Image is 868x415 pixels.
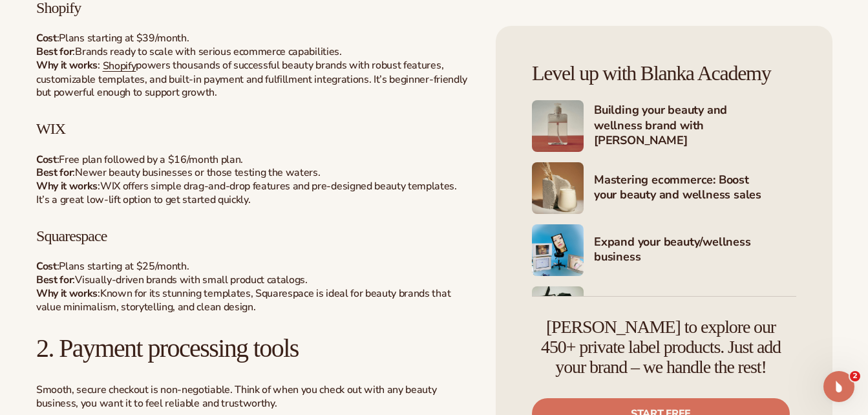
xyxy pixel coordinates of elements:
[103,59,136,73] a: Shopify
[36,259,57,273] strong: Cost
[36,120,65,137] span: WIX
[59,31,189,45] span: Plans starting at $39/month.
[532,62,796,85] h4: Level up with Blanka Academy
[59,153,243,167] span: Free plan followed by a $16/month plan.
[532,100,796,152] a: Shopify Image 5 Building your beauty and wellness brand with [PERSON_NAME]
[36,273,72,287] strong: Best for
[36,45,72,59] strong: Best for
[36,58,467,100] span: powers thousands of successful beauty brands with robust features, customizable templates, and bu...
[36,153,59,167] span: :
[36,383,436,410] span: Smooth, secure checkout is non-negotiable. Think of when you check out with any beauty business, ...
[36,58,98,72] strong: Why it works
[36,179,100,193] span: :
[36,31,59,45] span: :
[36,286,100,301] span: :
[75,273,308,287] span: Visually-driven brands with small product catalogs.
[532,286,584,338] img: Shopify Image 8
[532,162,796,214] a: Shopify Image 6 Mastering ecommerce: Boost your beauty and wellness sales
[594,235,796,266] h4: Expand your beauty/wellness business
[36,45,75,59] span: :
[36,153,57,167] strong: Cost
[823,371,854,402] iframe: Intercom live chat
[36,259,59,273] span: :
[532,224,796,276] a: Shopify Image 7 Expand your beauty/wellness business
[532,100,584,152] img: Shopify Image 5
[532,286,796,338] a: Shopify Image 8 Marketing your beauty and wellness brand 101
[36,179,98,193] strong: Why it works
[594,103,796,149] h4: Building your beauty and wellness brand with [PERSON_NAME]
[850,371,860,381] span: 2
[594,173,796,204] h4: Mastering ecommerce: Boost your beauty and wellness sales
[532,162,584,214] img: Shopify Image 6
[532,317,790,377] h4: [PERSON_NAME] to explore our 450+ private label products. Just add your brand – we handle the rest!
[75,165,320,180] span: Newer beauty businesses or those testing the waters.
[36,286,450,314] span: Known for its stunning templates, Squarespace is ideal for beauty brands that value minimalism, s...
[75,45,341,59] span: Brands ready to scale with serious ecommerce capabilities.
[36,286,98,301] strong: Why it works
[36,165,75,180] span: :
[36,31,57,45] strong: Cost
[36,334,299,363] span: 2. Payment processing tools
[36,165,72,180] strong: Best for
[36,58,100,72] span: :
[36,228,107,244] span: Squarespace
[59,259,189,273] span: Plans starting at $25/month.
[36,273,75,287] span: :
[532,224,584,276] img: Shopify Image 7
[36,179,457,207] span: WIX offers simple drag-and-drop features and pre-designed beauty templates. It’s a great low-lift...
